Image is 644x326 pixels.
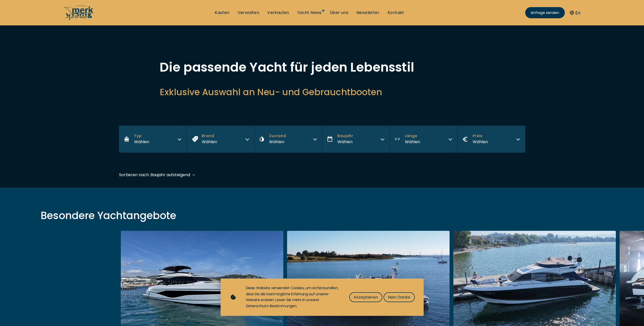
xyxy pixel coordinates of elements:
[238,10,259,15] a: Verwalten
[322,126,390,153] button: BaujahrWählen
[388,294,410,300] span: Nein Danke
[390,126,457,153] button: LängeWählen
[269,133,286,139] span: Zustand
[384,292,415,302] button: Nein Danke
[187,126,254,153] button: BrandWählen
[267,10,289,15] a: Verkaufen
[337,139,353,145] div: Wählen
[354,294,378,300] span: Akzeptieren
[202,133,217,139] span: Brand
[254,126,322,153] button: ZustandWählen
[160,61,485,74] h1: Die passende Yacht für jeden Lebensstil
[525,7,565,18] a: Anfrage senden
[473,139,488,145] div: Wählen
[349,292,382,302] button: Akzeptieren
[134,139,149,145] div: Wählen
[405,133,420,139] span: Länge
[119,172,190,178] div: Sortieren nach: Baujahr aufsteigend
[457,126,525,153] button: PreisWählen
[202,139,217,145] div: Wählen
[531,10,559,15] span: Anfrage senden
[337,133,353,139] span: Baujahr
[405,139,420,145] div: Wählen
[134,133,149,139] span: Typ
[356,10,379,15] a: Newsletter
[297,10,322,15] a: Yacht News
[160,86,485,98] h2: Exklusive Auswahl an Neu- und Gebrauchtbooten
[388,10,404,15] a: Kontakt
[215,10,229,15] a: Kaufen
[119,126,187,153] button: TypWählen
[246,303,296,308] a: Datenschutz-Bestimmungen
[330,10,348,15] a: Über uns
[269,139,286,145] div: Wählen
[570,9,581,16] button: En
[246,285,339,309] div: Diese Website verwendet Cookies, um sicherzustellen, dass Sie die bestmögliche Erfahrung auf unse...
[473,133,488,139] span: Preis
